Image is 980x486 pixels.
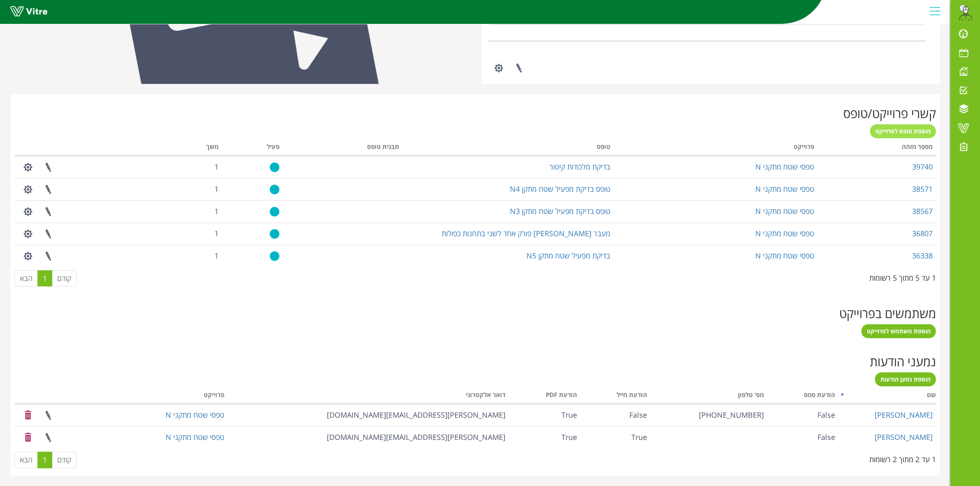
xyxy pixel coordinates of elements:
[37,270,52,287] a: 1
[767,404,839,426] td: False
[912,206,933,216] a: 38567
[510,206,611,216] a: טופס בדיקת מפעיל שטח מתקן N3
[14,355,936,368] h2: נמעני הודעות
[14,107,936,120] h2: קשרי פרוייקט/טופס
[270,207,279,217] img: yes
[580,426,651,449] td: True
[912,251,933,260] a: 36338
[957,4,974,21] img: da32df7d-b9e3-429d-8c5c-2e32c797c474.png
[580,404,651,426] td: False
[756,228,815,238] a: טפסי שטח מתקני N
[509,426,580,449] td: True
[838,388,936,404] th: שם: activate to sort column descending
[270,184,279,195] img: yes
[867,327,931,335] span: הוספת משתמש לפרוייקט
[162,200,222,223] td: 1
[270,162,279,172] img: yes
[52,452,77,468] a: קודם
[614,140,818,156] th: פרוייקט
[162,178,222,200] td: 1
[228,426,509,449] td: [PERSON_NAME][EMAIL_ADDRESS][DOMAIN_NAME]
[912,162,933,172] a: 39740
[228,404,509,426] td: [PERSON_NAME][EMAIL_ADDRESS][DOMAIN_NAME]
[869,451,936,465] div: 1 עד 2 מתוך 2 רשומות
[650,404,767,426] td: [PHONE_NUMBER]
[442,228,611,238] a: מעבר [PERSON_NAME] פורק אחד לשני בתחנות כפולות
[875,372,936,386] a: הוספת נמען הודעות
[162,140,222,156] th: משך
[527,251,611,260] a: בדיקת מפעיל שטח מתקן N5
[509,388,580,404] th: הודעת PDF
[509,404,580,426] td: True
[756,206,815,216] a: טפסי שטח מתקני N
[37,452,52,468] a: 1
[104,388,228,404] th: פרוייקט
[875,432,933,442] a: [PERSON_NAME]
[228,388,509,404] th: דואר אלקטרוני
[875,127,931,135] span: הוספת טופס לפרוייקט
[870,124,936,138] a: הוספת טופס לפרוייקט
[767,388,839,404] th: הודעת סמס
[756,251,815,260] a: טפסי שטח מתקני N
[270,251,279,261] img: yes
[580,388,651,404] th: הודעת מייל
[650,388,767,404] th: מס' טלפון
[165,432,224,442] a: טפסי שטח מתקני N
[52,270,77,287] a: קודם
[767,426,839,449] td: False
[14,452,38,468] a: הבא
[162,223,222,245] td: 1
[756,184,815,194] a: טפסי שטח מתקני N
[283,140,403,156] th: תבנית טופס
[270,229,279,239] img: yes
[818,140,936,156] th: מספר מזהה
[912,184,933,194] a: 38571
[14,307,936,320] h2: משתמשים בפרוייקט
[756,162,815,172] a: טפסי שטח מתקני N
[222,140,283,156] th: פעיל
[912,228,933,238] a: 36807
[510,184,611,194] a: טופס בדיקת מפעיל שטח מתקן N4
[861,324,936,338] a: הוספת משתמש לפרוייקט
[550,162,611,172] a: בדיקת מלכודות קיטור
[869,270,936,284] div: 1 עד 5 מתוך 5 רשומות
[403,140,614,156] th: טופס
[162,156,222,178] td: 1
[165,410,224,420] a: טפסי שטח מתקני N
[875,410,933,420] a: [PERSON_NAME]
[880,375,931,383] span: הוספת נמען הודעות
[14,270,38,287] a: הבא
[162,245,222,267] td: 1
